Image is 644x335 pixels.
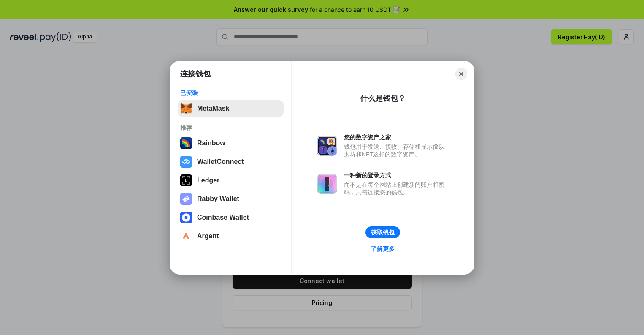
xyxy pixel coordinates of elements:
img: svg+xml,%3Csvg%20width%3D%2228%22%20height%3D%2228%22%20viewBox%3D%220%200%2028%2028%22%20fill%3D... [180,230,192,242]
h1: 连接钱包 [180,69,211,79]
img: svg+xml,%3Csvg%20xmlns%3D%22http%3A%2F%2Fwww.w3.org%2F2000%2Fsvg%22%20fill%3D%22none%22%20viewBox... [317,136,337,156]
div: 您的数字资产之家 [344,133,449,141]
div: 一种新的登录方式 [344,172,449,179]
div: 了解更多 [371,245,395,253]
button: Ledger [178,172,284,189]
div: Rabby Wallet [197,195,239,203]
button: Argent [178,228,284,245]
div: 获取钱包 [371,229,395,236]
img: svg+xml,%3Csvg%20xmlns%3D%22http%3A%2F%2Fwww.w3.org%2F2000%2Fsvg%22%20fill%3D%22none%22%20viewBox... [180,193,192,205]
img: svg+xml,%3Csvg%20width%3D%2228%22%20height%3D%2228%22%20viewBox%3D%220%200%2028%2028%22%20fill%3D... [180,212,192,223]
div: 已安装 [180,89,281,97]
div: Rainbow [197,139,225,147]
button: Rainbow [178,135,284,152]
button: 获取钱包 [365,226,400,238]
div: 推荐 [180,124,281,131]
div: Coinbase Wallet [197,214,249,221]
div: 钱包用于发送、接收、存储和显示像以太坊和NFT这样的数字资产。 [344,143,449,158]
img: svg+xml,%3Csvg%20xmlns%3D%22http%3A%2F%2Fwww.w3.org%2F2000%2Fsvg%22%20fill%3D%22none%22%20viewBox... [317,174,337,194]
div: 而不是在每个网站上创建新的账户和密码，只需连接您的钱包。 [344,181,449,196]
div: Argent [197,232,219,240]
button: Close [455,68,467,80]
button: MetaMask [178,100,284,117]
div: Ledger [197,177,219,184]
div: WalletConnect [197,158,244,166]
div: MetaMask [197,105,229,112]
button: Coinbase Wallet [178,209,284,226]
img: svg+xml,%3Csvg%20fill%3D%22none%22%20height%3D%2233%22%20viewBox%3D%220%200%2035%2033%22%20width%... [180,103,192,114]
button: WalletConnect [178,153,284,170]
img: svg+xml,%3Csvg%20width%3D%2228%22%20height%3D%2228%22%20viewBox%3D%220%200%2028%2028%22%20fill%3D... [180,156,192,168]
img: svg+xml,%3Csvg%20width%3D%22120%22%20height%3D%22120%22%20viewBox%3D%220%200%20120%20120%22%20fil... [180,137,192,149]
a: 了解更多 [366,243,400,254]
img: svg+xml,%3Csvg%20xmlns%3D%22http%3A%2F%2Fwww.w3.org%2F2000%2Fsvg%22%20width%3D%2228%22%20height%3... [180,174,192,186]
button: Rabby Wallet [178,191,284,207]
div: 什么是钱包？ [360,93,406,103]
